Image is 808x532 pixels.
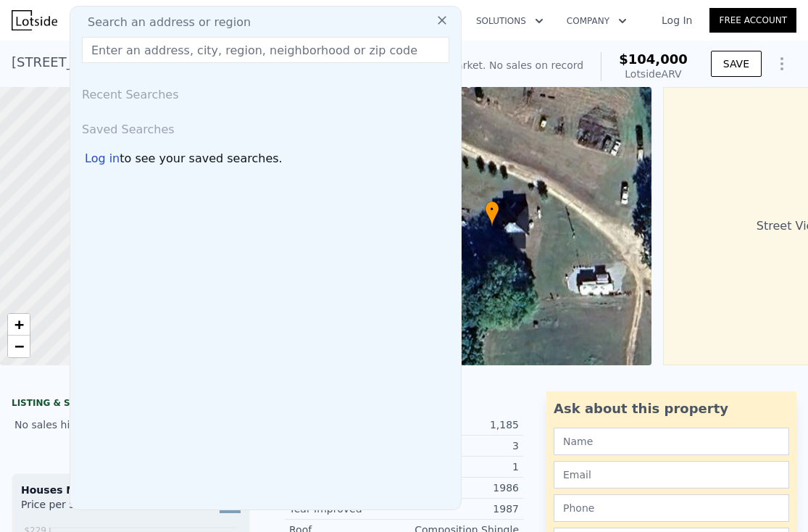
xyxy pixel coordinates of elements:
div: Saved Searches [76,109,455,144]
span: • [485,203,499,216]
div: • [485,201,499,226]
span: + [14,315,24,333]
span: $104,000 [619,51,688,67]
div: Lotside ARV [619,67,688,81]
div: Log in [85,150,120,167]
button: SAVE [711,51,762,77]
button: Show Options [767,49,796,78]
a: Zoom in [8,314,30,336]
input: Phone [554,494,789,522]
div: Ask about this property [554,399,789,419]
div: LISTING & SALE HISTORY [12,397,250,412]
a: Zoom out [8,336,30,357]
div: Price per Square Foot [21,497,131,520]
button: Solutions [465,8,555,34]
div: Off Market. No sales on record [430,58,583,72]
a: Log In [644,13,709,28]
span: − [14,337,24,355]
input: Name [554,428,789,455]
a: Free Account [709,8,796,33]
div: Recent Searches [76,75,455,109]
div: 1987 [404,502,520,516]
span: Search an address or region [76,14,251,31]
input: Enter an address, city, region, neighborhood or zip code [82,37,449,63]
button: Company [555,8,638,34]
img: Lotside [12,10,57,30]
div: No sales history record for this property. [12,412,250,438]
input: Email [554,461,789,489]
div: [STREET_ADDRESS][PERSON_NAME] , [GEOGRAPHIC_DATA] , GA 30667 [12,52,407,72]
span: to see your saved searches. [120,150,282,167]
div: Houses Median Sale [21,483,241,497]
